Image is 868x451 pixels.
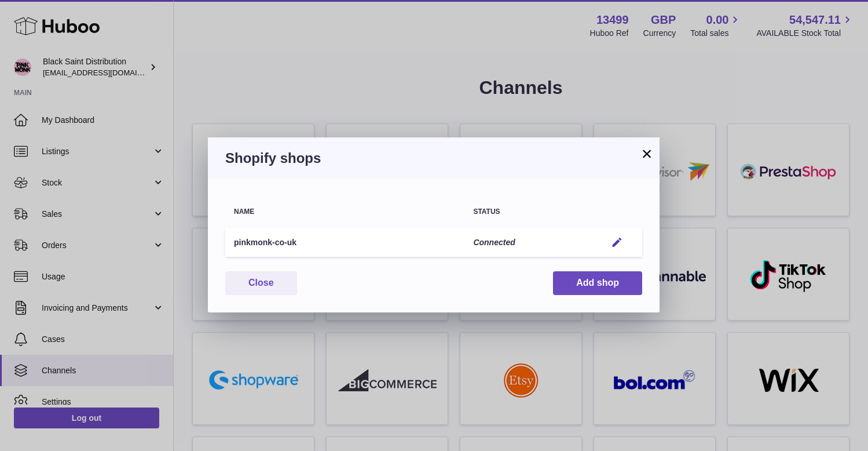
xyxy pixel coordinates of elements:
td: Connected [464,228,598,257]
button: Add shop [553,271,642,295]
div: Status [473,208,589,216]
td: pinkmonk-co-uk [225,228,464,257]
div: Name [234,208,456,216]
button: × [640,147,654,161]
h3: Shopify shops [225,149,642,168]
button: Close [225,271,297,295]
